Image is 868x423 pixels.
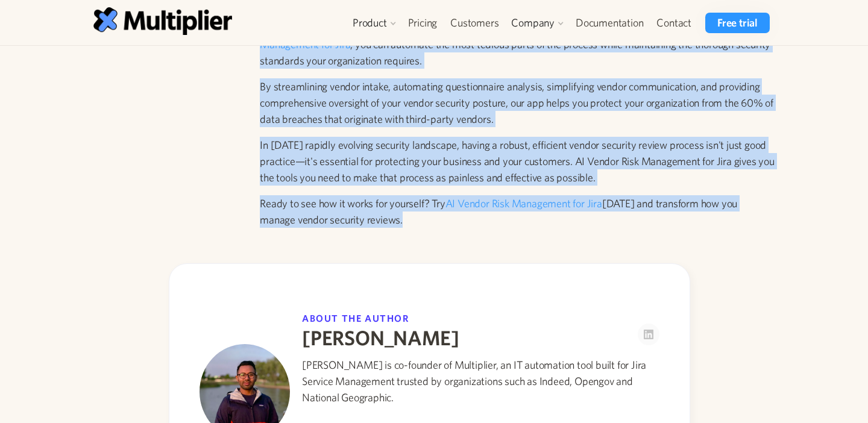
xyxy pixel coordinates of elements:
[260,237,775,254] p: ‍
[401,13,444,33] a: Pricing
[444,13,505,33] a: Customers
[260,78,775,127] p: By streamlining vendor intake, automating questionnaire analysis, simplifying vendor communicatio...
[511,16,555,30] div: Company
[260,137,775,186] p: In [DATE] rapidly evolving security landscape, having a robust, efficient vendor security review ...
[302,324,459,352] h3: [PERSON_NAME]
[260,195,775,228] p: Ready to see how it works for yourself? Try [DATE] and transform how you manage vendor security r...
[445,197,602,210] a: AI Vendor Risk Management for Jira
[302,312,459,324] div: About the author
[505,13,569,33] div: Company
[705,13,770,33] a: Free trial
[353,16,387,30] div: Product
[569,13,650,33] a: Documentation
[347,13,401,33] div: Product
[650,13,698,33] a: Contact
